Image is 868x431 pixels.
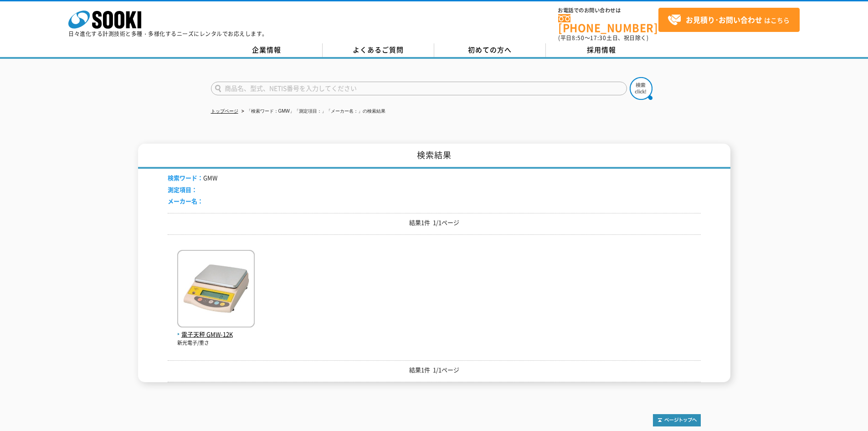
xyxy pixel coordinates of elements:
[168,173,203,182] span: 検索ワード：
[558,34,648,42] span: (平日 ～ 土日、祝日除く)
[211,109,238,114] a: トップページ
[68,31,268,36] p: 日々進化する計測技術と多種・多様化するニーズにレンタルでお応えします。
[668,13,790,27] span: はこちら
[168,218,701,228] p: 結果1件 1/1ページ
[240,107,386,116] li: 「検索ワード：GMW」「測定項目：」「メーカー名：」の検索結果
[590,34,606,42] span: 17:30
[138,144,730,169] h1: 検索結果
[177,339,255,347] p: 新光電子/重さ
[546,43,657,57] a: 採用情報
[434,43,546,57] a: 初めての方へ
[177,320,255,339] a: 電子天秤 GMW-12K
[177,330,255,339] span: 電子天秤 GMW-12K
[211,82,627,95] input: 商品名、型式、NETIS番号を入力してください
[177,250,255,330] img: GMW-12K
[653,414,701,426] img: トップページへ
[558,8,658,13] span: お電話でのお問い合わせは
[630,77,652,100] img: btn_search.png
[468,45,512,55] span: 初めての方へ
[686,14,762,25] strong: お見積り･お問い合わせ
[658,8,800,32] a: お見積り･お問い合わせはこちら
[168,185,197,194] span: 測定項目：
[572,34,585,42] span: 8:50
[558,14,658,33] a: [PHONE_NUMBER]
[168,197,203,205] span: メーカー名：
[323,43,434,57] a: よくあるご質問
[168,365,701,375] p: 結果1件 1/1ページ
[168,173,217,183] li: GMW
[211,43,323,57] a: 企業情報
